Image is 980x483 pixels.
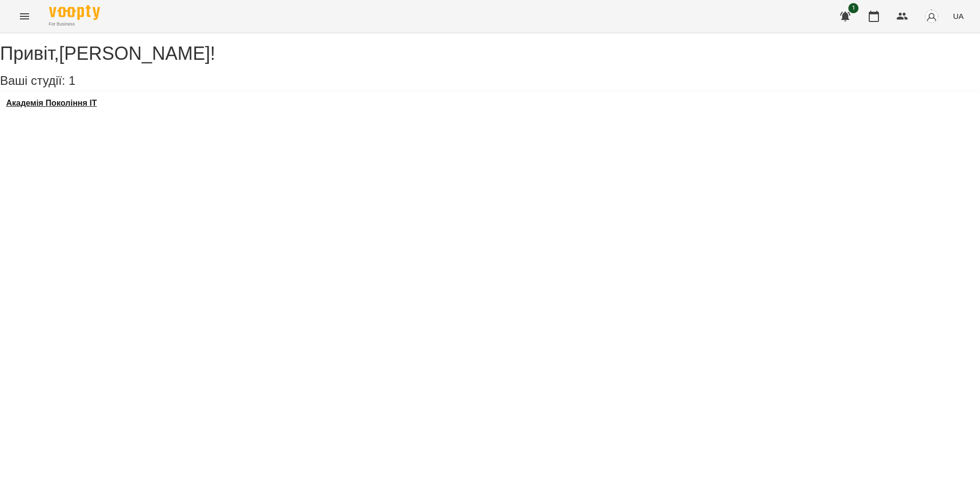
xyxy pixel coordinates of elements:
[6,99,97,108] a: Академія Покоління ІТ
[49,21,100,28] span: For Business
[848,3,859,13] span: 1
[953,11,964,21] span: UA
[68,74,75,87] span: 1
[924,9,939,24] img: avatar_s.png
[12,4,37,29] button: Menu
[49,5,100,20] img: Voopty Logo
[949,7,968,26] button: UA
